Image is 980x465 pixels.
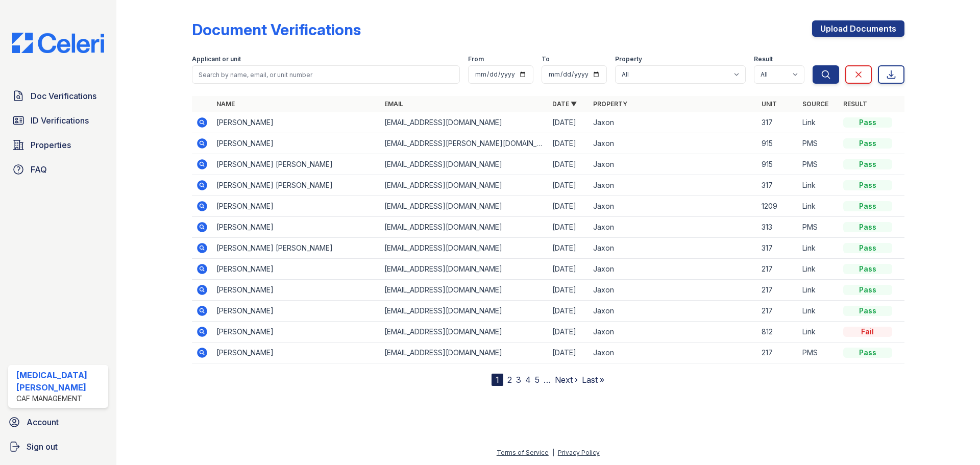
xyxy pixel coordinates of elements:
td: [EMAIL_ADDRESS][DOMAIN_NAME] [380,280,548,301]
td: 317 [757,112,798,133]
a: Sign out [4,436,112,457]
td: [EMAIL_ADDRESS][DOMAIN_NAME] [380,238,548,259]
a: Terms of Service [497,449,549,456]
td: PMS [798,133,839,154]
span: Properties [31,139,71,151]
a: Source [802,100,828,108]
td: [DATE] [548,196,589,217]
span: Doc Verifications [31,90,96,102]
td: Jaxon [589,112,757,133]
td: [EMAIL_ADDRESS][DOMAIN_NAME] [380,175,548,196]
div: Fail [843,327,892,337]
td: [EMAIL_ADDRESS][DOMAIN_NAME] [380,112,548,133]
td: PMS [798,342,839,363]
td: Jaxon [589,175,757,196]
td: Link [798,259,839,280]
a: Name [216,100,235,108]
td: 1209 [757,196,798,217]
a: 5 [535,375,540,385]
div: | [552,449,554,456]
td: Link [798,196,839,217]
a: ID Verifications [8,110,108,131]
div: Pass [843,180,892,190]
td: Jaxon [589,154,757,175]
a: 4 [525,375,531,385]
td: [EMAIL_ADDRESS][DOMAIN_NAME] [380,196,548,217]
div: Pass [843,243,892,253]
a: 3 [516,375,521,385]
label: From [468,55,484,63]
td: 812 [757,322,798,342]
div: Pass [843,117,892,128]
td: [EMAIL_ADDRESS][PERSON_NAME][DOMAIN_NAME] [380,133,548,154]
td: Link [798,238,839,259]
td: [DATE] [548,342,589,363]
td: PMS [798,154,839,175]
td: [DATE] [548,217,589,238]
a: 2 [507,375,512,385]
a: Doc Verifications [8,86,108,106]
td: Jaxon [589,259,757,280]
td: 217 [757,342,798,363]
td: [EMAIL_ADDRESS][DOMAIN_NAME] [380,342,548,363]
div: Document Verifications [192,20,361,39]
td: [PERSON_NAME] [PERSON_NAME] [212,238,380,259]
td: 217 [757,280,798,301]
td: Jaxon [589,280,757,301]
td: [PERSON_NAME] [212,342,380,363]
div: CAF Management [16,394,104,404]
a: Next › [555,375,578,385]
td: [PERSON_NAME] [212,259,380,280]
td: Jaxon [589,301,757,322]
td: Link [798,301,839,322]
a: Privacy Policy [558,449,600,456]
div: Pass [843,159,892,169]
td: Jaxon [589,217,757,238]
td: Link [798,175,839,196]
td: Jaxon [589,196,757,217]
td: 915 [757,154,798,175]
label: To [542,55,550,63]
div: Pass [843,222,892,232]
div: Pass [843,348,892,358]
img: CE_Logo_Blue-a8612792a0a2168367f1c8372b55b34899dd931a85d93a1a3d3e32e68fde9ad4.png [4,33,112,53]
div: Pass [843,138,892,149]
td: [DATE] [548,175,589,196]
td: 317 [757,175,798,196]
a: Account [4,412,112,432]
span: Sign out [27,440,58,453]
td: 217 [757,259,798,280]
td: [DATE] [548,301,589,322]
td: [PERSON_NAME] [PERSON_NAME] [212,154,380,175]
label: Applicant or unit [192,55,241,63]
td: Jaxon [589,322,757,342]
td: [PERSON_NAME] [212,322,380,342]
a: Date ▼ [552,100,577,108]
a: Property [593,100,627,108]
div: [MEDICAL_DATA][PERSON_NAME] [16,369,104,394]
a: Unit [762,100,777,108]
span: FAQ [31,163,47,176]
td: Link [798,322,839,342]
td: [DATE] [548,112,589,133]
div: Pass [843,285,892,295]
td: [EMAIL_ADDRESS][DOMAIN_NAME] [380,154,548,175]
label: Property [615,55,642,63]
a: Result [843,100,867,108]
a: Properties [8,135,108,155]
input: Search by name, email, or unit number [192,65,460,84]
td: [EMAIL_ADDRESS][DOMAIN_NAME] [380,322,548,342]
td: [PERSON_NAME] [212,217,380,238]
td: [PERSON_NAME] [212,196,380,217]
td: [EMAIL_ADDRESS][DOMAIN_NAME] [380,217,548,238]
td: 313 [757,217,798,238]
a: FAQ [8,159,108,180]
td: Jaxon [589,238,757,259]
a: Email [384,100,403,108]
td: Jaxon [589,342,757,363]
a: Last » [582,375,604,385]
td: 915 [757,133,798,154]
td: Jaxon [589,133,757,154]
td: Link [798,280,839,301]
